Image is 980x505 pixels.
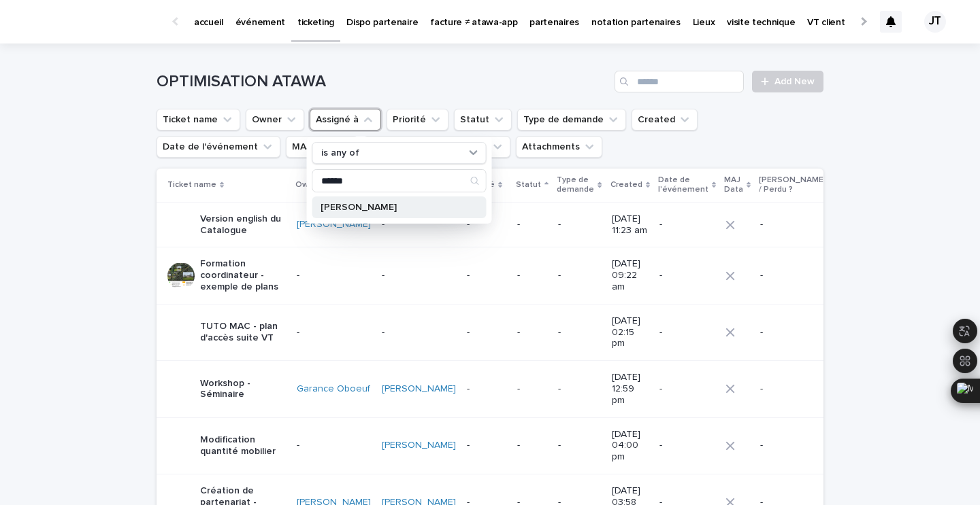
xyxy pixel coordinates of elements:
[517,327,547,338] p: -
[27,8,159,35] img: Ls34BcGeRexTGTNfXpUC
[759,173,826,198] p: [PERSON_NAME] / Perdu ?
[516,177,541,192] p: Statut
[760,270,834,281] p: -
[557,173,594,198] p: Type de demande
[924,11,946,33] div: JT
[658,173,708,198] p: Date de l'événement
[558,440,600,451] p: -
[615,71,744,92] input: Search
[200,378,286,401] p: Workshop - Séminaire
[200,434,286,457] p: Modification quantité mobilier
[467,219,506,230] p: -
[454,109,512,130] button: Statut
[297,327,371,338] p: -
[517,109,626,130] button: Type de demande
[760,440,834,451] p: -
[612,372,649,406] p: [DATE] 12:59 pm
[558,219,600,230] p: -
[558,327,600,338] p: -
[157,136,280,158] button: Date de l'événement
[467,270,506,281] p: -
[610,177,642,192] p: Created
[167,177,216,192] p: Ticket name
[760,219,834,230] p: -
[382,219,456,230] p: -
[295,177,321,192] p: Owner
[382,440,456,451] a: [PERSON_NAME]
[517,383,547,395] p: -
[774,77,815,86] span: Add New
[612,315,649,349] p: [DATE] 02:15 pm
[517,270,547,281] p: -
[200,321,286,344] p: TUTO MAC - plan d'accès suite VT
[200,258,286,292] p: Formation coordinateur - exemple de plans
[612,429,649,463] p: [DATE] 04:00 pm
[157,72,609,92] h1: OPTIMISATION ATAWA
[612,213,649,237] p: [DATE] 11:23 am
[659,440,715,451] p: -
[724,173,743,198] p: MAJ Data
[659,219,715,230] p: -
[297,219,371,230] a: [PERSON_NAME]
[321,147,359,159] p: is any of
[157,109,240,130] button: Ticket name
[387,109,448,130] button: Priorité
[558,383,600,395] p: -
[752,71,823,92] a: Add New
[632,109,698,130] button: Created
[467,383,506,395] p: -
[363,136,510,158] button: Gagné / Perdu ?
[760,327,834,338] p: -
[157,247,856,304] tr: Formation coordinateur - exemple de plans-----[DATE] 09:22 am--
[382,270,456,281] p: -
[467,440,506,451] p: -
[467,327,506,338] p: -
[659,270,715,281] p: -
[157,361,856,417] tr: Workshop - SéminaireGarance Oboeuf [PERSON_NAME] ---[DATE] 12:59 pm--
[760,383,834,395] p: -
[382,327,456,338] p: -
[321,203,465,212] p: [PERSON_NAME]
[157,202,856,247] tr: Version english du Catalogue[PERSON_NAME] ----[DATE] 11:23 am--
[382,383,456,395] a: [PERSON_NAME]
[612,258,649,292] p: [DATE] 09:22 am
[297,383,370,395] a: Garance Oboeuf
[246,109,304,130] button: Owner
[659,383,715,395] p: -
[558,270,600,281] p: -
[517,219,547,230] p: -
[297,270,371,281] p: -
[517,440,547,451] p: -
[312,169,487,192] div: Search
[313,170,486,192] input: Search
[310,109,381,130] button: Assigné à
[516,136,602,158] button: Attachments
[297,440,371,451] p: -
[157,417,856,474] tr: Modification quantité mobilier-[PERSON_NAME] ---[DATE] 04:00 pm--
[659,327,715,338] p: -
[286,136,358,158] button: MAJ Data
[200,213,286,237] p: Version english du Catalogue
[157,304,856,360] tr: TUTO MAC - plan d'accès suite VT-----[DATE] 02:15 pm--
